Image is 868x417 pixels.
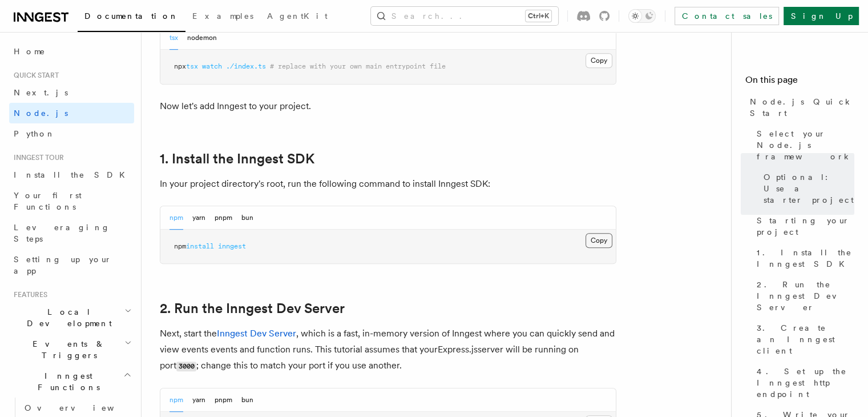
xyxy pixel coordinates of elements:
kbd: Ctrl+K [526,10,551,22]
button: npm [169,388,183,412]
a: Node.js [9,103,134,123]
span: Starting your project [757,215,854,238]
a: Inngest Dev Server [217,328,296,339]
span: tsx [186,62,198,70]
button: tsx [169,26,178,50]
span: Inngest Functions [9,370,123,393]
button: yarn [192,388,205,412]
a: Sign Up [784,7,859,25]
button: Copy [586,233,612,248]
button: bun [241,388,253,412]
a: Node.js Quick Start [745,91,854,123]
p: In your project directory's root, run the following command to install Inngest SDK: [160,176,616,192]
a: Starting your project [752,210,854,242]
a: AgentKit [260,3,334,31]
span: 1. Install the Inngest SDK [757,247,854,270]
a: 4. Set up the Inngest http endpoint [752,361,854,404]
span: Examples [192,11,253,21]
a: 2. Run the Inngest Dev Server [752,274,854,318]
span: Quick start [9,71,59,80]
span: Install the SDK [14,170,132,179]
a: Home [9,41,134,62]
h4: On this page [745,73,854,91]
span: Node.js [14,109,68,118]
button: Events & Triggers [9,334,134,366]
a: Setting up your app [9,249,134,281]
a: Documentation [78,3,185,32]
span: Python [14,129,55,138]
button: npm [169,206,183,230]
span: Optional: Use a starter project [764,171,854,206]
a: Next.js [9,82,134,103]
a: 2. Run the Inngest Dev Server [160,300,345,316]
code: 3000 [176,362,196,371]
button: bun [241,206,253,230]
button: yarn [192,206,205,230]
span: Local Development [9,306,124,329]
span: inngest [218,242,246,250]
a: Contact sales [675,7,779,25]
button: Search...Ctrl+K [371,7,558,25]
a: Select your Node.js framework [752,123,854,167]
button: pnpm [215,388,232,412]
span: 2. Run the Inngest Dev Server [757,279,854,313]
span: npm [174,242,186,250]
span: 3. Create an Inngest client [757,322,854,356]
button: Inngest Functions [9,366,134,398]
button: Local Development [9,302,134,334]
button: Copy [586,53,612,68]
span: 4. Set up the Inngest http endpoint [757,366,854,400]
span: Overview [25,403,142,412]
a: Install the SDK [9,165,134,185]
button: Toggle dark mode [628,9,656,23]
a: Examples [185,3,260,31]
span: Setting up your app [14,255,112,275]
a: Python [9,123,134,144]
span: Next.js [14,88,68,97]
span: install [186,242,214,250]
a: Optional: Use a starter project [759,167,854,210]
a: Leveraging Steps [9,217,134,249]
button: nodemon [187,26,217,50]
span: npx [174,62,186,70]
a: 1. Install the Inngest SDK [752,242,854,274]
p: Now let's add Inngest to your project. [160,98,616,114]
span: Your first Functions [14,191,82,211]
span: Documentation [84,11,179,21]
a: Your first Functions [9,185,134,217]
span: # replace with your own main entrypoint file [270,62,446,70]
span: AgentKit [267,11,328,21]
span: Node.js Quick Start [750,96,854,119]
span: Select your Node.js framework [757,128,854,162]
span: Features [9,290,47,299]
a: 1. Install the Inngest SDK [160,151,314,167]
button: pnpm [215,206,232,230]
span: ./index.ts [226,62,266,70]
span: Home [14,46,46,57]
span: Leveraging Steps [14,223,110,243]
p: Next, start the , which is a fast, in-memory version of Inngest where you can quickly send and vi... [160,326,616,374]
span: watch [202,62,222,70]
span: Events & Triggers [9,338,124,361]
span: Inngest tour [9,153,64,162]
a: 3. Create an Inngest client [752,318,854,361]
